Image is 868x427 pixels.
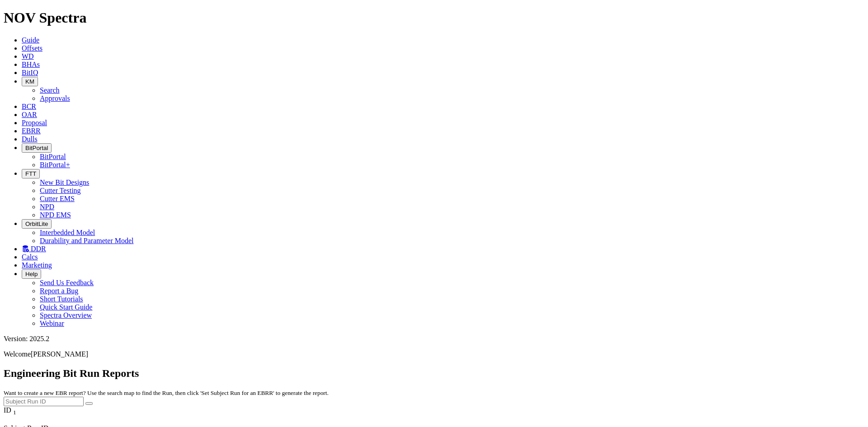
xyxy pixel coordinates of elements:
a: Calcs [22,253,38,261]
sub: 1 [13,409,16,416]
a: DDR [22,245,46,253]
a: Guide [22,36,39,44]
span: KM [25,78,34,85]
a: BCR [22,103,36,110]
a: BitPortal+ [40,161,70,169]
a: Spectra Overview [40,311,92,319]
a: NPD EMS [40,211,71,219]
div: Version: 2025.2 [4,335,864,343]
p: Welcome [4,350,864,358]
button: BitPortal [22,143,52,153]
a: BitPortal [40,153,66,160]
button: OrbitLite [22,219,52,229]
div: ID Sort None [4,406,75,416]
button: KM [22,77,38,86]
a: Marketing [22,261,52,269]
a: NPD [40,203,54,211]
div: Sort None [4,406,75,424]
a: Quick Start Guide [40,303,92,311]
button: FTT [22,169,40,178]
a: Cutter EMS [40,195,75,202]
a: Send Us Feedback [40,279,94,286]
a: Durability and Parameter Model [40,237,134,244]
a: Webinar [40,319,64,327]
span: DDR [31,245,46,253]
a: BHAs [22,61,40,68]
span: FTT [25,170,36,177]
span: BitPortal [25,145,48,151]
span: OrbitLite [25,221,48,227]
a: BitIQ [22,69,38,76]
a: Proposal [22,119,47,127]
span: [PERSON_NAME] [31,350,88,358]
a: Approvals [40,94,70,102]
a: New Bit Designs [40,178,89,186]
span: ID [4,406,11,414]
a: Interbedded Model [40,229,95,236]
div: Column Menu [4,416,75,424]
a: Offsets [22,44,42,52]
a: WD [22,52,34,60]
h2: Engineering Bit Run Reports [4,367,864,380]
h1: NOV Spectra [4,9,864,26]
span: Help [25,271,38,277]
a: Report a Bug [40,287,78,295]
a: OAR [22,111,37,118]
input: Subject Run ID [4,397,84,406]
button: Help [22,269,41,279]
small: Want to create a new EBR report? Use the search map to find the Run, then click 'Set Subject Run ... [4,389,329,396]
a: Cutter Testing [40,187,81,194]
a: Dulls [22,135,38,143]
span: Sort None [13,406,16,414]
a: EBRR [22,127,41,135]
a: Search [40,86,60,94]
a: Short Tutorials [40,295,83,303]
